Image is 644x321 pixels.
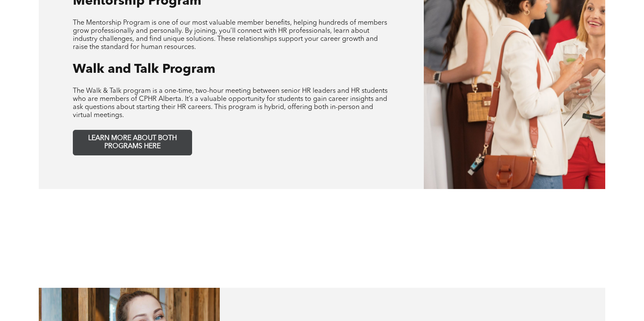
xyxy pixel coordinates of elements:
span: LEARN MORE ABOUT BOTH PROGRAMS HERE [76,135,189,151]
a: LEARN MORE ABOUT BOTH PROGRAMS HERE [73,130,192,155]
span: Walk and Talk Program [73,63,216,76]
span: The Mentorship Program is one of our most valuable member benefits, helping hundreds of members g... [73,20,387,51]
span: The Walk & Talk program is a one-time, two-hour meeting between senior HR leaders and HR students... [73,88,388,119]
